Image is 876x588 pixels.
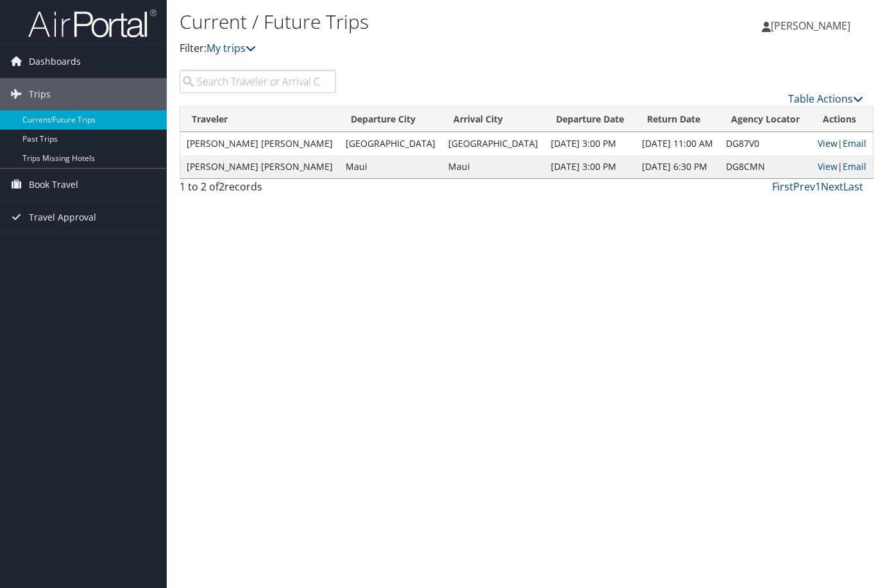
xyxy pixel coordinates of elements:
span: Book Travel [29,169,78,201]
th: Departure City: activate to sort column ascending [339,107,442,132]
a: My trips [206,41,256,55]
td: [DATE] 6:30 PM [636,155,720,178]
a: Last [843,180,863,194]
td: [GEOGRAPHIC_DATA] [442,132,544,155]
p: Filter: [180,40,636,57]
td: [GEOGRAPHIC_DATA] [339,132,442,155]
td: [PERSON_NAME] [PERSON_NAME] [180,155,339,178]
span: 2 [219,180,224,194]
th: Departure Date: activate to sort column descending [544,107,636,132]
a: First [772,180,793,194]
div: 1 to 2 of records [180,179,336,201]
h1: Current / Future Trips [180,8,636,35]
a: Email [843,160,866,172]
th: Agency Locator: activate to sort column ascending [720,107,811,132]
a: View [818,137,838,149]
td: Maui [442,155,544,178]
th: Return Date: activate to sort column ascending [636,107,720,132]
span: Travel Approval [29,201,96,233]
th: Arrival City: activate to sort column ascending [442,107,544,132]
a: Email [843,137,866,149]
a: [PERSON_NAME] [762,6,863,45]
input: Search Traveler or Arrival City [180,70,336,93]
td: [DATE] 11:00 AM [636,132,720,155]
th: Traveler: activate to sort column ascending [180,107,339,132]
a: Prev [793,180,815,194]
a: Next [821,180,843,194]
td: [PERSON_NAME] [PERSON_NAME] [180,132,339,155]
span: Dashboards [29,46,81,78]
img: airportal-logo.png [28,8,156,38]
a: View [818,160,838,172]
a: Table Actions [788,92,863,106]
td: | [811,132,873,155]
td: | [811,155,873,178]
th: Actions [811,107,873,132]
a: 1 [815,180,821,194]
td: [DATE] 3:00 PM [544,155,636,178]
td: Maui [339,155,442,178]
td: [DATE] 3:00 PM [544,132,636,155]
span: [PERSON_NAME] [771,19,850,33]
td: DG8CMN [720,155,811,178]
span: Trips [29,78,51,110]
td: DG87V0 [720,132,811,155]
